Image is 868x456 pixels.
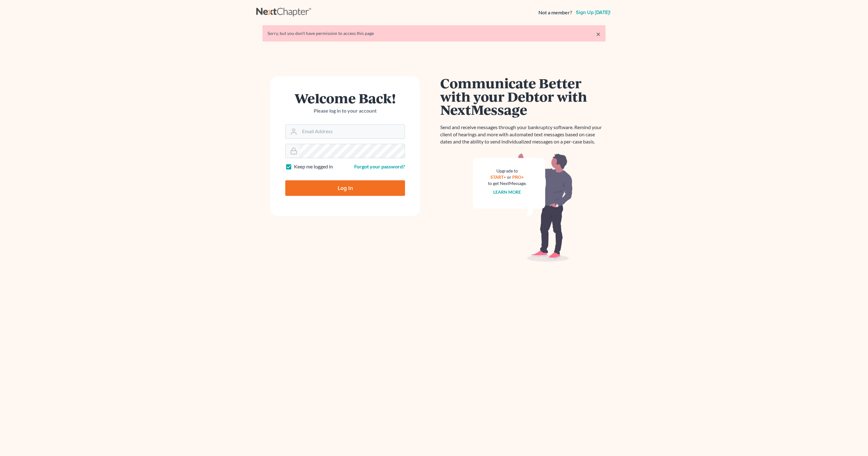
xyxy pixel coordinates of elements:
a: × [596,30,600,38]
p: Please log in to your account [285,107,405,114]
p: Send and receive messages through your bankruptcy software. Remind your client of hearings and mo... [440,124,605,145]
h1: Communicate Better with your Debtor with NextMessage [440,76,605,116]
strong: Not a member? [538,9,572,16]
input: Log In [285,180,405,196]
a: PRO+ [513,174,524,180]
div: Sorry, but you don't have permission to access this page [268,30,600,36]
input: Email Address [300,125,405,138]
label: Keep me logged in [294,163,333,170]
img: nextmessage_bg-59042aed3d76b12b5cd301f8e5b87938c9018125f34e5fa2b7a6b67550977c72.svg [473,153,573,262]
a: Learn more [494,189,521,195]
div: to get NextMessage. [488,180,527,187]
h1: Welcome Back! [285,91,405,105]
span: or [507,174,512,180]
a: START+ [491,174,506,180]
a: Forgot your password? [354,163,405,169]
div: Upgrade to [488,168,527,174]
a: Sign up [DATE]! [575,10,612,15]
